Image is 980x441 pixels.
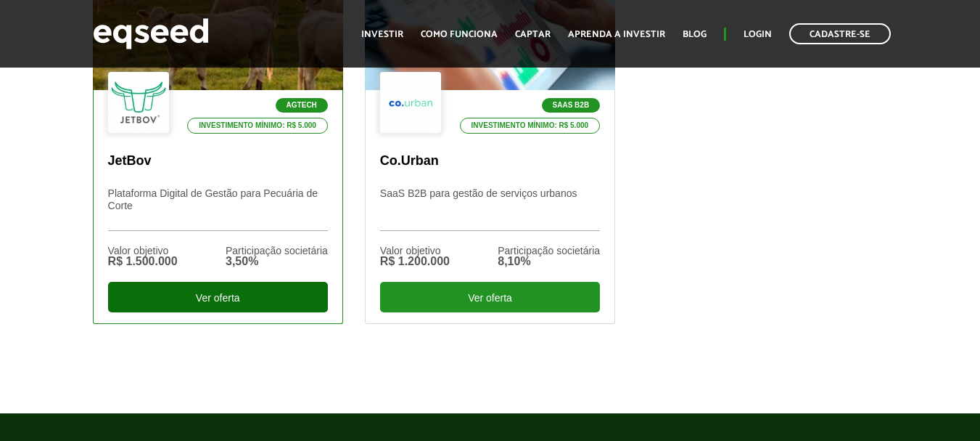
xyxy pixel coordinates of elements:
a: Login [744,30,772,39]
p: Agtech [276,98,328,113]
a: Como funciona [421,30,498,39]
p: Co.Urban [380,153,600,169]
div: Ver oferta [108,282,328,312]
a: Aprenda a investir [568,30,665,39]
div: Valor objetivo [108,246,178,256]
a: Blog [683,30,707,39]
div: Valor objetivo [380,246,450,256]
div: 3,50% [226,256,328,267]
p: JetBov [108,153,328,169]
p: SaaS B2B para gestão de serviços urbanos [380,187,600,231]
a: Cadastre-se [789,23,891,44]
a: Investir [361,30,403,39]
div: R$ 1.500.000 [108,256,178,267]
p: Investimento mínimo: R$ 5.000 [460,118,601,134]
div: Participação societária [498,246,600,256]
p: SaaS B2B [542,98,601,113]
img: EqSeed [93,15,209,53]
p: Investimento mínimo: R$ 5.000 [187,118,328,134]
div: 8,10% [498,256,600,267]
a: Captar [515,30,551,39]
div: Ver oferta [380,282,600,312]
div: R$ 1.200.000 [380,256,450,267]
p: Plataforma Digital de Gestão para Pecuária de Corte [108,187,328,231]
div: Participação societária [226,246,328,256]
